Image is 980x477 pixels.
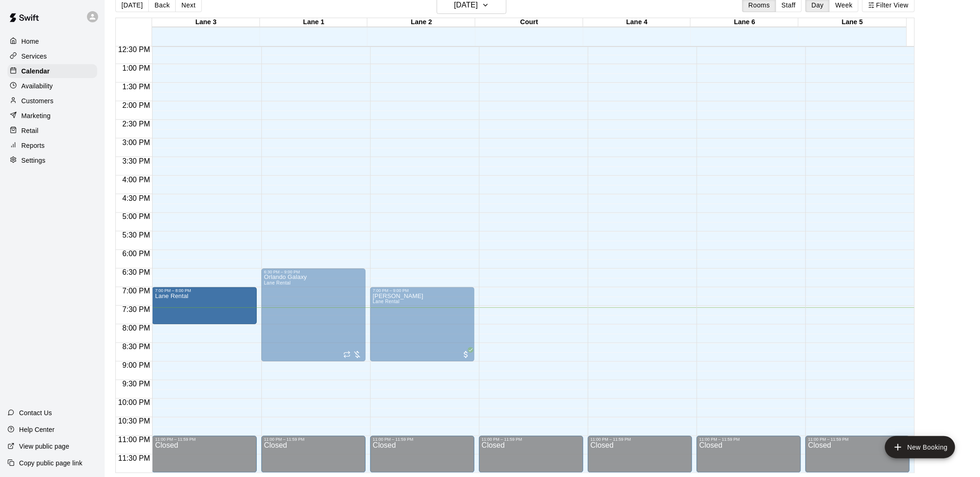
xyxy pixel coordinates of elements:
span: All customers have paid [461,350,471,359]
div: Closed [482,442,580,476]
span: 7:30 PM [120,306,153,314]
span: 9:30 PM [120,380,153,388]
a: Customers [7,94,97,108]
span: 6:30 PM [120,269,153,277]
span: Lane Rental [373,299,400,305]
div: 6:30 PM – 9:00 PM [264,270,363,275]
div: Lane 3 [152,18,260,27]
div: 11:00 PM – 11:59 PM: Closed [588,436,692,473]
span: 4:00 PM [120,176,153,184]
p: Calendar [21,66,50,76]
div: 11:00 PM – 11:59 PM [482,437,580,442]
span: 11:30 PM [116,455,152,463]
span: 12:30 PM [116,46,152,53]
p: Settings [21,156,46,165]
a: Availability [7,79,97,93]
div: 7:00 PM – 9:00 PM: Rudraneel [370,287,474,362]
span: 3:00 PM [120,139,153,146]
a: Retail [7,124,97,138]
span: 9:00 PM [120,362,153,370]
p: Customers [21,96,53,106]
p: Retail [21,126,39,135]
span: 5:00 PM [120,213,153,221]
div: 11:00 PM – 11:59 PM: Closed [479,436,583,473]
p: Contact Us [19,408,52,417]
span: 8:30 PM [120,343,153,351]
div: 7:00 PM – 9:00 PM [373,289,472,293]
span: 10:30 PM [116,417,152,425]
div: Closed [591,442,689,476]
span: 4:30 PM [120,194,153,202]
div: 11:00 PM – 11:59 PM [373,437,472,442]
a: Calendar [7,64,97,78]
a: Settings [7,153,97,167]
button: add [885,436,955,458]
div: Closed [264,442,363,476]
div: Lane 4 [583,18,691,27]
div: Closed [700,442,798,476]
div: 7:00 PM – 8:00 PM [155,289,193,293]
div: 11:00 PM – 11:59 PM [808,437,907,442]
div: Lane 5 [799,18,907,27]
div: 11:00 PM – 11:59 PM: Closed [261,436,366,473]
a: Marketing [7,109,97,123]
span: 2:30 PM [120,120,153,128]
div: 7:00 PM – 8:00 PM: Lane Rental [152,287,256,325]
p: Services [21,52,47,61]
span: 6:00 PM [120,250,153,258]
span: 7:00 PM [120,287,153,295]
span: 11:00 PM [116,436,152,444]
span: 2:00 PM [120,101,153,109]
p: Reports [21,141,45,150]
div: 11:00 PM – 11:59 PM: Closed [152,436,256,473]
div: 11:00 PM – 11:59 PM: Closed [806,436,910,473]
span: 1:30 PM [120,83,153,91]
p: Availability [21,81,53,91]
span: Lane Rental [264,281,291,286]
div: Court [475,18,583,27]
span: 3:30 PM [120,157,153,165]
div: 11:00 PM – 11:59 PM [700,437,798,442]
div: Lane 2 [367,18,475,27]
div: Closed [808,442,907,476]
div: 11:00 PM – 11:59 PM [155,437,253,442]
div: Closed [155,442,253,476]
span: 5:30 PM [120,232,153,239]
p: Copy public page link [19,458,82,468]
span: 10:00 PM [116,399,152,407]
div: 11:00 PM – 11:59 PM: Closed [697,436,801,473]
div: 11:00 PM – 11:59 PM [264,437,363,442]
a: Services [7,49,97,63]
p: View public page [19,442,69,451]
p: Home [21,37,39,46]
div: 11:00 PM – 11:59 PM: Closed [370,436,474,473]
span: Recurring event [343,351,351,358]
span: 8:00 PM [120,325,153,332]
span: 1:00 PM [120,64,153,72]
a: Reports [7,139,97,152]
div: Lane 1 [260,18,368,27]
div: Lane 6 [691,18,799,27]
a: Home [7,34,97,48]
div: Closed [373,442,472,476]
div: 11:00 PM – 11:59 PM [591,437,689,442]
p: Help Center [19,425,54,434]
div: 6:30 PM – 9:00 PM: Orlando Galaxy [261,269,366,362]
p: Marketing [21,111,51,120]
